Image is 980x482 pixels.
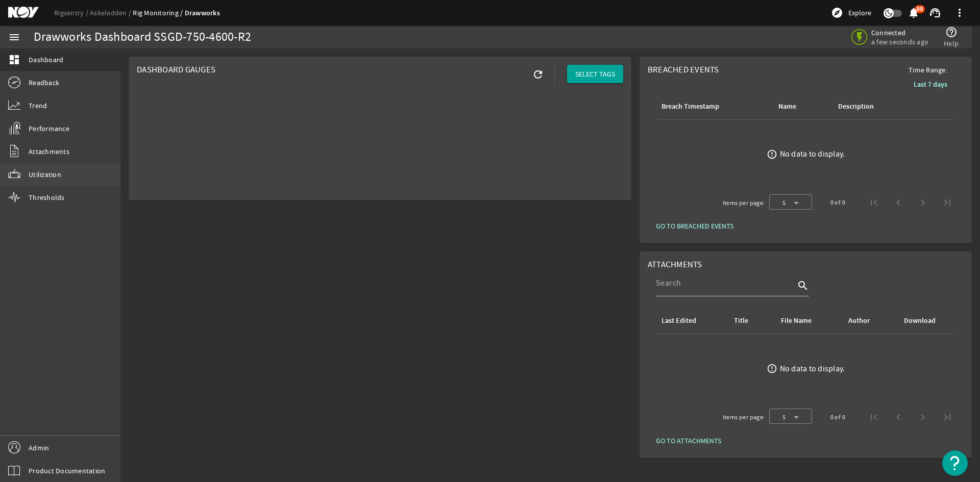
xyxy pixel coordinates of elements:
span: Readback [29,78,59,88]
div: Items per page: [723,198,765,208]
mat-icon: refresh [532,68,544,81]
button: more_vert [947,1,972,25]
div: Author [847,315,890,326]
span: GO TO ATTACHMENTS [656,436,721,446]
span: Utilization [29,169,61,180]
span: Breached Events [648,64,719,75]
a: Drawworks [185,8,220,18]
div: No data to display. [780,149,845,159]
div: 0 of 0 [830,412,845,422]
div: Description [837,101,910,112]
div: Author [848,315,870,326]
span: Help [944,38,959,48]
div: No data to display. [780,364,845,374]
div: Name [778,101,796,112]
span: Time Range: [900,65,955,75]
span: Thresholds [29,192,65,202]
button: GO TO BREACHED EVENTS [648,217,742,235]
div: Description [838,101,874,112]
div: Title [734,315,748,326]
span: a few seconds ago [871,37,928,46]
div: Download [904,315,936,326]
div: Name [777,101,824,112]
span: GO TO BREACHED EVENTS [656,221,733,231]
span: Trend [29,100,47,111]
span: Performance [29,123,69,134]
button: GO TO ATTACHMENTS [648,432,729,450]
a: Rigsentry [54,8,90,17]
button: 89 [908,8,919,18]
span: Admin [29,443,49,453]
span: Attachments [29,146,69,157]
a: Askeladden [90,8,133,17]
button: Last 7 days [905,75,955,93]
mat-icon: dashboard [8,54,20,66]
span: Connected [871,28,928,37]
button: Open Resource Center [942,450,968,476]
mat-icon: error_outline [767,363,777,374]
input: Search [656,277,795,289]
mat-icon: help_outline [945,26,958,38]
div: Breach Timestamp [661,101,719,112]
span: Attachments [648,259,702,270]
div: File Name [781,315,812,326]
mat-icon: support_agent [929,7,941,19]
div: File Name [779,315,835,326]
div: 0 of 0 [830,197,845,208]
b: Last 7 days [914,80,947,89]
div: Last Edited [660,315,720,326]
button: SELECT TAGS [567,65,623,83]
div: Items per page: [723,412,765,422]
mat-icon: error_outline [767,149,777,160]
div: Breach Timestamp [660,101,765,112]
mat-icon: menu [8,31,20,43]
div: Title [732,315,767,326]
span: SELECT TAGS [575,69,615,79]
span: Explore [848,8,871,18]
button: Explore [827,5,875,21]
span: Product Documentation [29,466,105,476]
span: Dashboard Gauges [137,64,215,75]
a: Rig Monitoring [133,8,184,17]
div: Last Edited [661,315,696,326]
div: Drawworks Dashboard SSGD-750-4600-R2 [34,32,251,42]
i: search [797,280,809,292]
span: Dashboard [29,55,63,65]
mat-icon: explore [831,7,843,19]
mat-icon: notifications [908,7,920,19]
